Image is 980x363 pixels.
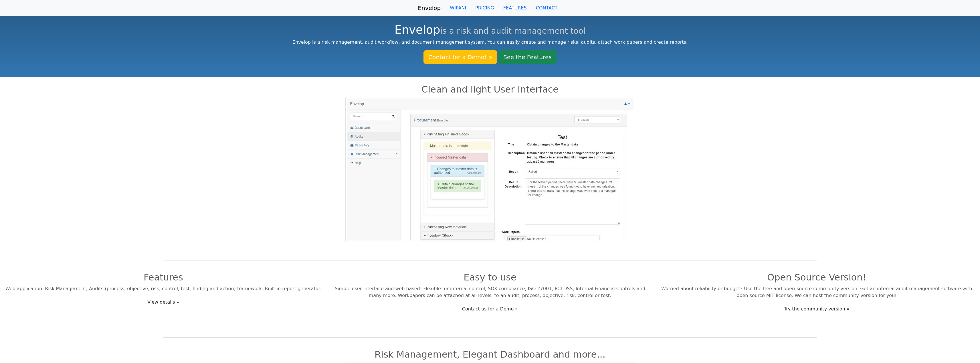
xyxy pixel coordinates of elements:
[345,97,635,242] img: An example of an audit excution page.
[440,26,586,36] small: is a risk and audit management tool
[445,2,471,14] a: WIPANI
[458,304,522,314] a: Contact us for a Demo »
[657,285,977,299] p: Worried about reliability or budget? Use the free and open-source community version. Get an inter...
[330,285,650,299] p: Simple user interface and web based! Flexible for internal control, SOX compliance, ISO 27001, PC...
[423,50,497,64] a: Contact for a Demo! »
[418,2,441,14] a: Envelop
[471,2,499,14] a: PRICING
[330,272,650,283] h2: Easy to use
[499,2,531,14] a: FEATURES
[780,304,853,314] a: Try the community version »
[498,50,557,64] a: See the Features
[3,272,323,283] h2: Features
[29,39,951,46] p: Envelop is a risk management, audit workflow, and document management system. You can easily crea...
[3,285,323,292] p: Web application. Risk Management, Audits (process, objective, risk, control, test, finding and ac...
[29,23,951,37] h1: Envelop
[657,272,977,283] h2: Open Source Version!
[144,297,183,308] a: View details »
[531,2,562,14] a: CONTACT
